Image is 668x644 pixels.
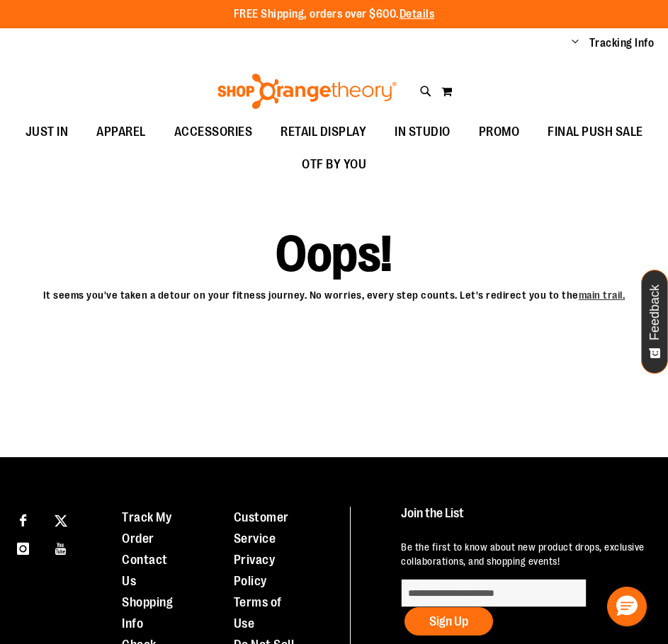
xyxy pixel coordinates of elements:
[401,579,587,607] input: enter email
[380,116,465,149] a: IN STUDIO
[400,8,435,21] a: Details
[281,116,366,148] span: RETAIL DISPLAY
[641,270,668,374] button: Feedback - Show survey
[234,6,435,23] p: FREE Shipping, orders over $600.
[122,595,173,631] a: Shopping Info
[572,36,579,50] button: Account menu
[96,116,146,148] span: APPAREL
[82,116,160,149] a: APPAREL
[26,116,69,148] span: JUST IN
[401,507,657,533] h4: Join the List
[234,510,289,546] a: Customer Service
[648,284,662,340] span: Feedback
[607,587,647,626] button: Hello, have a question? Let’s chat.
[122,510,171,546] a: Track My Order
[429,614,468,628] span: Sign Up
[276,241,392,267] span: Oops!
[11,116,83,149] a: JUST IN
[55,514,67,527] img: Twitter
[49,535,74,560] a: Visit our Youtube page
[548,116,643,148] span: FINAL PUSH SALE
[401,540,657,568] p: Be the first to know about new product drops, exclusive collaborations, and shopping events!
[479,116,520,148] span: PROMO
[302,149,366,180] span: OTF BY YOU
[234,595,282,631] a: Terms of Use
[11,535,35,560] a: Visit our Instagram page
[11,507,35,531] a: Visit our Facebook page
[160,116,267,149] a: ACCESSORIES
[174,116,253,148] span: ACCESSORIES
[25,281,643,303] p: It seems you've taken a detour on your fitness journey. No worries, every step counts. Let's redi...
[533,116,657,149] a: FINAL PUSH SALE
[465,116,534,149] a: PROMO
[215,74,399,109] img: Shop Orangetheory
[404,607,493,636] button: Sign Up
[288,149,380,181] a: OTF BY YOU
[234,553,276,588] a: Privacy Policy
[49,507,74,531] a: Visit our X page
[395,116,451,148] span: IN STUDIO
[266,116,380,149] a: RETAIL DISPLAY
[589,35,655,51] a: Tracking Info
[579,289,625,301] a: main trail.
[122,553,168,588] a: Contact Us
